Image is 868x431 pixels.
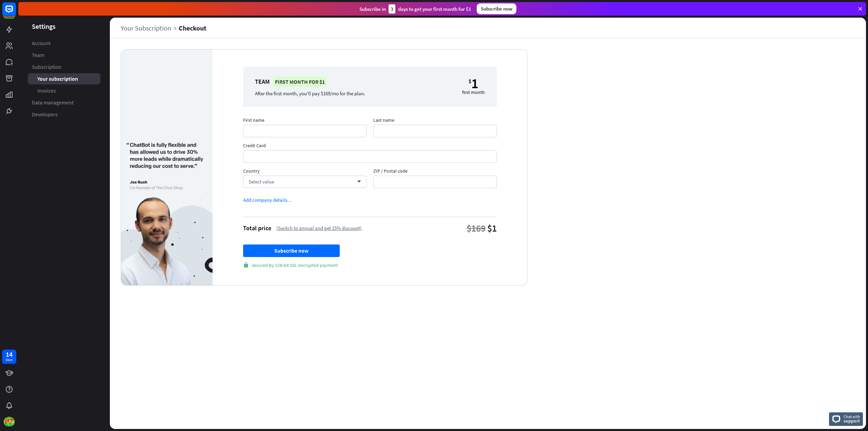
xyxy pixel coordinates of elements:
small: $ [469,78,471,89]
div: 3 [389,4,395,14]
span: Developers [32,111,58,118]
a: Data management [28,97,100,108]
span: Team [32,52,44,59]
div: 1 [471,78,478,89]
header: Settings [18,22,110,31]
div: 14 [6,351,13,357]
div: Total price [243,224,271,232]
span: Select value [249,178,274,185]
div: After the first month, you'll pay $169/mo for the plan. [255,90,365,97]
div: days [6,357,13,362]
span: Account [32,40,51,47]
a: Your Subscription [121,24,179,32]
span: support [844,418,860,424]
div: Checkout [179,24,206,32]
span: Credit Card [243,142,497,150]
span: Country [243,168,367,176]
i: arrow_down [354,180,361,184]
span: Subscription [32,63,61,71]
button: Subscribe now [243,244,340,257]
span: Chat with [844,413,860,420]
a: Invoices [28,85,100,96]
div: (Switch to annual and get 15% discount) [276,225,362,231]
input: First name [243,125,367,137]
input: ZIP / Postal code [373,176,497,188]
a: Account [28,38,100,49]
span: Invoices [37,87,56,94]
span: ZIP / Postal code [373,168,497,176]
div: First month for $1 [273,77,327,87]
button: Open LiveChat chat widget [5,3,26,23]
div: first month [462,89,485,95]
span: Last name [373,117,497,125]
div: Add company details… [243,197,292,203]
a: Subscription [28,61,100,73]
iframe: Billing information [248,151,492,162]
div: Team [255,77,365,87]
div: $169 [467,222,486,234]
span: Data management [32,99,74,106]
span: Your subscription [37,75,78,82]
div: Subscribe now [477,3,516,14]
input: Last name [373,125,497,137]
div: Subscribe in days to get your first month for $1 [359,4,471,14]
a: Team [28,50,100,61]
span: First name [243,117,367,125]
div: Secured by 128-bit SSL encrypted payment [243,262,497,268]
i: lock [243,262,249,268]
div: $1 [487,222,497,234]
img: 17017e6dca2a961f0bc0.png [121,142,213,285]
a: 14 days [2,350,16,364]
a: Developers [28,109,100,120]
